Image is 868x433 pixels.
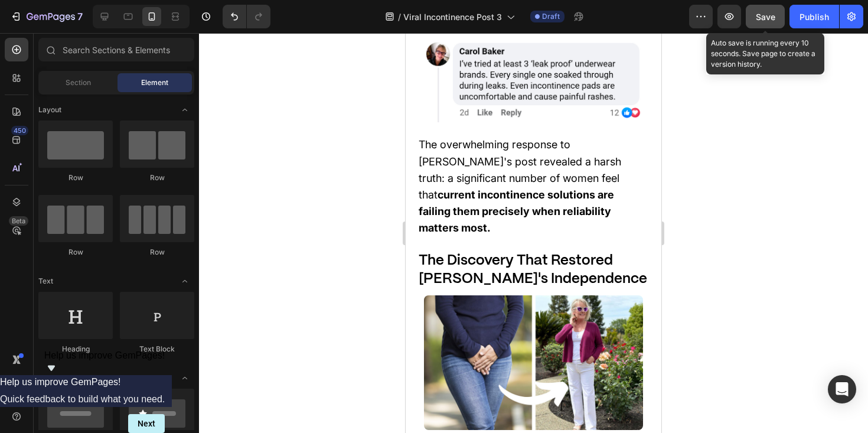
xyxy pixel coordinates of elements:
div: Row [38,172,113,183]
span: Text [38,276,53,287]
span: Element [141,77,168,88]
span: Save [756,12,775,22]
div: Undo/Redo [223,5,270,28]
iframe: Design area [406,33,661,433]
span: Help us improve GemPages! [44,350,165,360]
div: 450 [11,126,28,135]
div: Row [38,247,113,258]
span: Draft [542,11,560,22]
div: Text Block [120,344,194,354]
span: Toggle open [175,100,194,119]
input: Search Sections & Elements [38,38,194,61]
div: Row [120,247,194,258]
button: Show survey - Help us improve GemPages! [44,350,165,375]
span: Layout [38,105,61,115]
span: Viral Incontinence Post 3 [403,11,502,23]
div: Beta [9,216,28,226]
button: Save [746,5,785,28]
div: Open Intercom Messenger [828,375,856,403]
div: Publish [800,11,829,23]
span: Toggle open [175,272,194,291]
span: Section [66,77,91,88]
p: 7 [77,9,83,24]
div: Row [120,172,194,183]
span: Toggle open [175,369,194,388]
button: 7 [5,5,88,28]
span: / [398,11,401,23]
button: Publish [789,5,839,28]
div: Heading [38,344,113,354]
